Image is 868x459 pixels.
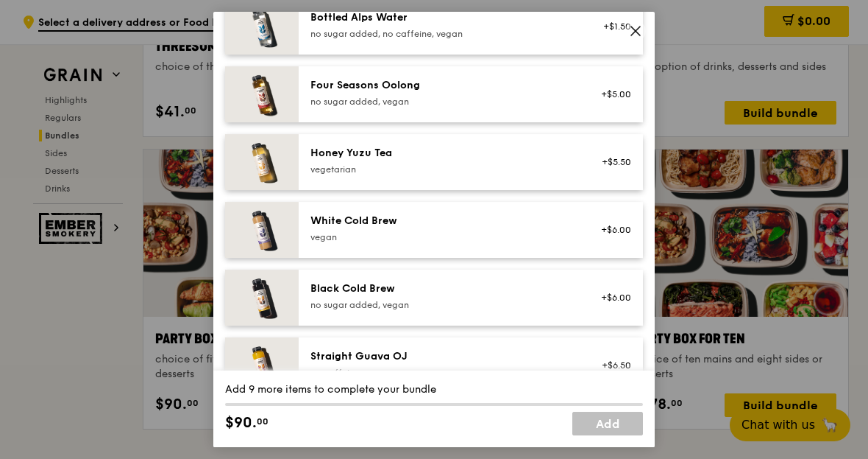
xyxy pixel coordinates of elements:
[310,28,574,40] div: no sugar added, no caffeine, vegan
[592,292,631,304] div: +$6.00
[310,349,574,364] div: Straight Guava OJ
[310,299,574,311] div: no sugar added, vegan
[310,10,574,25] div: Bottled Alps Water
[592,21,631,32] div: +$1.50
[310,367,574,379] div: no caffeine, vegan
[225,202,299,258] img: daily_normal_HORZ-white-cold-brew.jpg
[225,382,643,397] div: Add 9 more items to complete your bundle
[310,214,574,228] div: White Cold Brew
[225,412,257,434] span: $90.
[225,337,299,393] img: daily_normal_HORZ-straight-guava-OJ.jpg
[225,66,299,122] img: daily_normal_HORZ-four-seasons-oolong.jpg
[310,281,574,296] div: Black Cold Brew
[592,88,631,100] div: +$5.00
[592,360,631,371] div: +$6.50
[225,270,299,326] img: daily_normal_HORZ-black-cold-brew.jpg
[310,146,574,161] div: Honey Yuzu Tea
[572,412,643,435] a: Add
[592,224,631,236] div: +$6.00
[592,156,631,168] div: +$5.50
[225,134,299,190] img: daily_normal_honey-yuzu-tea.jpg
[310,164,574,175] div: vegetarian
[310,96,574,108] div: no sugar added, vegan
[257,416,268,427] span: 00
[310,231,574,243] div: vegan
[310,78,574,93] div: Four Seasons Oolong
